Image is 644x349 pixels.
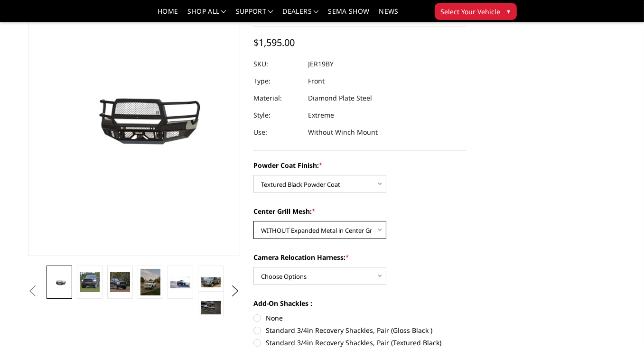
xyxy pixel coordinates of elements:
label: None [253,313,466,323]
dt: Style: [253,107,301,124]
span: $1,595.00 [253,36,295,49]
button: Next [228,284,243,298]
label: Add-On Shackles : [253,298,466,308]
img: 2019-2025 Ram 2500-3500 - FT Series - Extreme Front Bumper [49,277,69,287]
a: SEMA Show [328,8,369,22]
a: Dealers [283,8,319,22]
a: Support [236,8,273,22]
img: 2019-2025 Ram 2500-3500 - FT Series - Extreme Front Bumper [201,301,221,314]
dd: Diamond Plate Steel [308,90,372,107]
label: Center Grill Mesh: [253,206,466,216]
a: Home [158,8,178,22]
button: Previous [26,284,40,298]
img: 2019-2025 Ram 2500-3500 - FT Series - Extreme Front Bumper [110,272,130,292]
button: Select Your Vehicle [435,3,517,20]
dd: JER19BY [308,55,334,73]
img: 2019-2025 Ram 2500-3500 - FT Series - Extreme Front Bumper [80,272,100,292]
img: 2019-2025 Ram 2500-3500 - FT Series - Extreme Front Bumper [170,276,190,289]
span: Select Your Vehicle [441,7,501,17]
label: Standard 3/4in Recovery Shackles, Pair (Textured Black) [253,338,466,348]
span: ▾ [507,6,511,16]
dt: SKU: [253,55,301,73]
dd: Without Winch Mount [308,124,378,141]
label: Camera Relocation Harness: [253,252,466,262]
label: Powder Coat Finish: [253,160,466,170]
a: News [379,8,398,22]
label: Standard 3/4in Recovery Shackles, Pair (Gloss Black ) [253,325,466,335]
img: 2019-2025 Ram 2500-3500 - FT Series - Extreme Front Bumper [201,277,221,287]
a: shop all [188,8,226,22]
dd: Front [308,73,325,90]
iframe: Chat Widget [597,303,644,349]
img: 2019-2025 Ram 2500-3500 - FT Series - Extreme Front Bumper [140,269,160,295]
dt: Type: [253,73,301,90]
dd: Extreme [308,107,334,124]
dt: Material: [253,90,301,107]
dt: Use: [253,124,301,141]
